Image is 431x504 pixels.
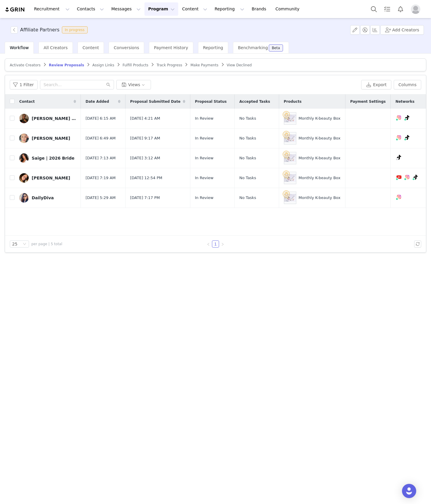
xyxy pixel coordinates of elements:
img: dbe57231-8b08-47da-854e-2856ef36fe16.jpg [19,173,29,183]
span: Contact [19,99,35,104]
div: No Tasks [239,195,274,201]
span: In Review [195,115,214,121]
span: [DATE] 3:12 AM [130,155,160,161]
span: Make Payments [190,63,218,67]
div: 25 [12,241,17,247]
a: [PERSON_NAME] 🍉 [19,114,76,123]
span: In Review [195,175,214,181]
img: Product Image [284,194,296,202]
div: Monthly K-beauty Box [299,135,341,141]
img: Product Image [284,154,296,162]
li: 1 [212,240,219,248]
button: Views [116,80,151,89]
div: Beta [272,46,280,50]
span: [DATE] 6:49 AM [86,135,116,141]
div: Monthly K-beauty Box [299,155,341,161]
span: Content [83,45,99,50]
span: Proposal Submitted Date [130,99,181,104]
span: Payment History [154,45,188,50]
input: Search... [40,80,114,89]
span: per page | 5 total [31,241,62,247]
div: [PERSON_NAME] [32,176,70,180]
img: ee34a471-169f-4c43-ac87-4d2a4e29afd4.jpg [19,193,29,203]
div: No Tasks [239,115,274,121]
span: Track Progress [157,63,182,67]
img: Product Image [284,174,296,182]
div: Open Intercom Messenger [402,484,416,498]
button: Profile [407,4,426,14]
img: placeholder-profile.jpg [411,4,420,14]
button: Content [178,2,211,16]
span: [DATE] 9:17 AM [130,135,160,141]
div: [PERSON_NAME] 🍉 [32,116,76,121]
span: Payment Settings [350,99,386,104]
img: grin logo [5,7,25,12]
span: Fulfill Products [123,63,148,67]
img: Product Image [284,115,296,123]
button: Search [367,2,380,16]
span: In Review [195,195,214,201]
span: Activate Creators [10,63,41,67]
span: Workflow [10,45,29,50]
button: Program [144,2,178,16]
div: No Tasks [239,135,274,141]
a: Saige | 2026 Bride [19,153,76,163]
div: [PERSON_NAME] [32,136,70,141]
li: Previous Page [205,240,212,248]
a: Brands [248,2,271,16]
span: Accepted Tasks [239,99,270,104]
img: b38721b8-94ee-4058-92a0-061e1d9ef11a.jpg [19,134,29,143]
span: [object Object] [11,26,90,33]
span: Assign Links [92,63,114,67]
img: 86114a87-bf9d-4084-a134-d919f5f5e18a.jpg [19,153,29,163]
a: DailyDiva [19,193,76,203]
button: Recruitment [30,2,73,16]
span: [DATE] 6:15 AM [86,115,116,121]
span: [DATE] 7:19 AM [86,175,116,181]
span: Conversions [114,45,139,50]
span: Date Added [86,99,109,104]
button: Add Creators [380,25,424,35]
span: Products [284,99,302,104]
div: No Tasks [239,155,274,161]
span: In progress [62,26,88,33]
button: Notifications [394,2,407,16]
button: Reporting [211,2,248,16]
span: Proposal Status [195,99,227,104]
img: Product Image [284,134,296,142]
span: Reporting [203,45,223,50]
span: Benchmarking [238,45,268,50]
div: Monthly K-beauty Box [299,175,341,181]
div: No Tasks [239,175,274,181]
button: Columns [394,80,421,89]
span: [DATE] 5:29 AM [86,195,116,201]
div: DailyDiva [32,195,54,200]
div: Monthly K-beauty Box [299,195,341,201]
div: Saige | 2026 Bride [32,156,74,160]
span: Networks [395,99,414,104]
button: Export [361,80,391,89]
i: icon: left [207,243,210,246]
span: In Review [195,155,214,161]
button: 1 Filter [10,80,38,89]
li: Next Page [219,240,226,248]
span: All Creators [44,45,67,50]
a: [PERSON_NAME] [19,173,76,183]
span: [DATE] 7:17 PM [130,195,160,201]
a: Community [272,2,306,16]
span: [DATE] 4:21 AM [130,115,160,121]
a: [PERSON_NAME] [19,134,76,143]
span: Review Proposals [49,63,84,67]
i: icon: right [221,243,224,246]
button: Messages [108,2,144,16]
div: Monthly K-beauty Box [299,115,341,121]
h3: Affiliate Partners [20,26,59,33]
span: In Review [195,135,214,141]
span: [DATE] 7:13 AM [86,155,116,161]
i: icon: down [23,242,26,246]
img: baa64504-83f8-4f33-bb8e-6a0ee59b3d1d.jpg [19,114,29,123]
button: Contacts [73,2,107,16]
i: icon: search [106,83,110,87]
span: View Declined [227,63,252,67]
